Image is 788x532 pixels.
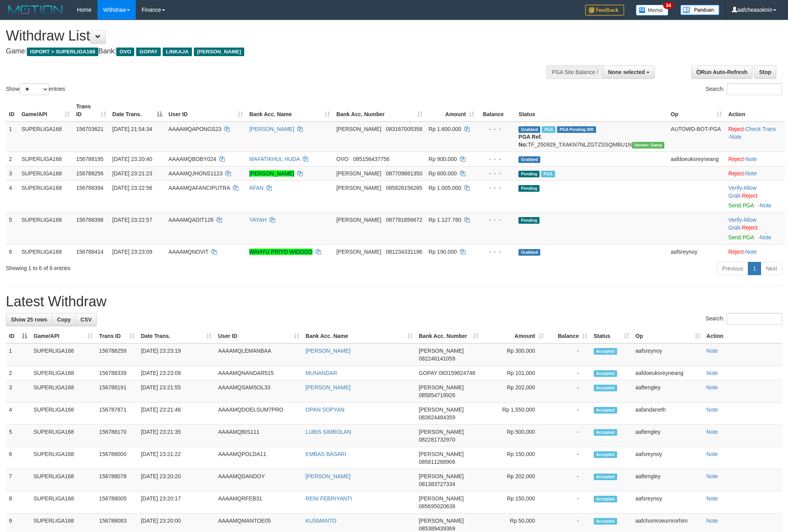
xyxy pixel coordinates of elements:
label: Search: [706,83,782,95]
th: Bank Acc. Number: activate to sort column ascending [416,329,481,343]
td: aafsreynoy [632,447,703,469]
span: Copy 083167005358 to clipboard [386,126,422,132]
td: - [547,447,591,469]
td: AAAAMQDOELSUM7PRO [215,403,302,425]
span: 156788414 [76,249,103,255]
td: Rp 1,550,000 [481,403,547,425]
td: aafsreynoy [667,244,725,259]
img: MOTION_logo.png [6,4,65,16]
th: Bank Acc. Name: activate to sort column ascending [246,99,333,122]
a: [PERSON_NAME] [249,170,294,177]
span: Accepted [594,429,617,436]
td: 3 [6,166,18,180]
a: Note [706,407,718,413]
a: Allow Grab [728,217,756,231]
td: 156788078 [96,469,138,491]
span: 156788394 [76,185,103,191]
span: [PERSON_NAME] [336,249,381,255]
a: Note [760,202,772,209]
td: 156787871 [96,403,138,425]
span: [DATE] 23:20:40 [112,156,152,162]
span: Show 25 rows [11,316,47,323]
a: Note [706,495,718,502]
img: Feedback.jpg [585,5,624,16]
span: Copy 082246141059 to clipboard [419,355,455,362]
td: 8 [6,491,30,514]
td: 1 [6,343,30,366]
span: [PERSON_NAME] [419,348,464,354]
span: Copy 085828156265 to clipboard [386,185,422,191]
th: Balance [477,99,515,122]
span: [DATE] 21:54:34 [112,126,152,132]
a: Note [706,451,718,457]
td: AUTOWD-BOT-PGA [667,122,725,152]
div: - - - [481,170,512,177]
span: AAAAMQAPONGS23 [169,126,221,132]
span: OVO [336,156,348,162]
th: Game/API: activate to sort column ascending [30,329,96,343]
td: [DATE] 23:20:20 [138,469,215,491]
a: Reject [728,170,744,177]
span: [PERSON_NAME] [419,429,464,435]
a: Reject [742,224,758,231]
td: [DATE] 23:23:09 [138,366,215,380]
td: SUPERLIGA168 [30,491,96,514]
span: [PERSON_NAME] [419,407,464,413]
a: Reject [728,249,744,255]
div: - - - [481,248,512,256]
input: Search: [727,313,782,325]
td: - [547,380,591,403]
span: PGA Pending [557,126,596,133]
span: · [728,217,756,231]
a: OPAN SOPYAN [305,407,344,413]
a: WAHYU PRIYO WIDODO [249,249,312,255]
th: ID [6,99,18,122]
span: Copy 081234331196 to clipboard [386,249,422,255]
button: None selected [603,65,655,79]
span: [DATE] 23:22:56 [112,185,152,191]
a: Note [745,170,757,177]
th: Status [515,99,667,122]
a: Note [745,156,757,162]
label: Search: [706,313,782,325]
span: AAAAMQNOVIT [169,249,208,255]
h1: Withdraw List [6,28,518,44]
span: Vendor URL: https://trx31.1velocity.biz [632,142,665,148]
span: ISPORT > SUPERLIGA168 [27,48,98,56]
td: aafsreynoy [632,343,703,366]
td: 6 [6,447,30,469]
a: [PERSON_NAME] [305,473,350,479]
span: [PERSON_NAME] [419,473,464,479]
a: 1 [748,262,761,275]
span: CSV [80,316,92,323]
td: [DATE] 23:21:55 [138,380,215,403]
span: Rp 1.127.760 [429,217,461,223]
div: - - - [481,155,512,163]
td: · · [725,180,785,212]
a: [PERSON_NAME] [305,384,350,391]
td: · [725,244,785,259]
a: Verify [728,185,742,191]
span: 156788256 [76,170,103,177]
th: Bank Acc. Number: activate to sort column ascending [333,99,425,122]
td: 3 [6,380,30,403]
td: Rp 300,000 [481,343,547,366]
th: Action [703,329,782,343]
td: Rp 202,000 [481,380,547,403]
td: 7 [6,469,30,491]
td: Rp 150,000 [481,491,547,514]
span: Pending [518,171,540,177]
a: Run Auto-Refresh [691,65,753,79]
a: RENI FEBRIYANTI [305,495,352,502]
td: SUPERLIGA168 [18,152,73,166]
span: Accepted [594,518,617,525]
span: Copy 083159824748 to clipboard [439,370,475,376]
td: SUPERLIGA168 [18,122,73,152]
span: [DATE] 23:23:09 [112,249,152,255]
span: Marked by aafromsomean [541,171,555,177]
td: 156788191 [96,380,138,403]
td: SUPERLIGA168 [30,343,96,366]
td: 2 [6,366,30,380]
th: Trans ID: activate to sort column ascending [73,99,109,122]
a: KUSMANTO [305,518,336,524]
